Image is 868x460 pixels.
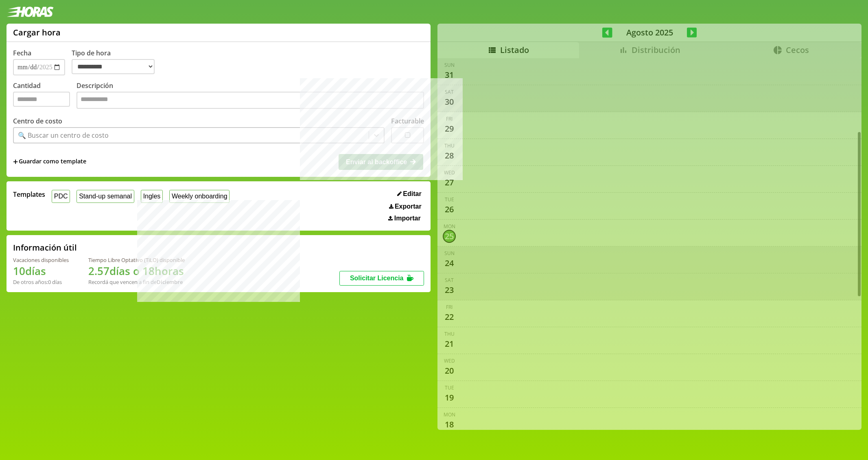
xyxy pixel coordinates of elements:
[88,256,185,264] div: Tiempo Libre Optativo (TiLO) disponible
[395,203,422,210] span: Exportar
[13,117,62,125] label: Centro de costo
[18,131,109,140] div: 🔍 Buscar un centro de costo
[13,157,86,166] span: +Guardar como template
[13,190,45,199] span: Templates
[394,215,421,222] span: Importar
[77,190,134,202] button: Stand-up semanal
[13,264,69,278] h1: 10 días
[72,59,155,74] select: Tipo de hora
[339,271,424,286] button: Solicitar Licencia
[141,190,163,202] button: Ingles
[13,256,69,264] div: Vacaciones disponibles
[13,92,70,107] input: Cantidad
[391,117,424,125] label: Facturable
[169,190,230,202] button: Weekly onboarding
[7,7,54,17] img: logotipo
[13,278,69,286] div: De otros años: 0 días
[13,242,77,253] h2: Información útil
[13,81,77,111] label: Cantidad
[88,264,185,278] h1: 2.57 días o 18 horas
[350,275,404,282] span: Solicitar Licencia
[157,278,183,286] b: Diciembre
[13,48,31,57] label: Fecha
[13,27,61,38] h1: Cargar hora
[52,190,70,202] button: PDC
[77,81,424,111] label: Descripción
[13,157,18,166] span: +
[72,48,161,75] label: Tipo de hora
[387,202,424,211] button: Exportar
[77,92,424,109] textarea: Descripción
[403,190,421,198] span: Editar
[88,278,185,286] div: Recordá que vencen a fin de
[395,190,424,198] button: Editar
